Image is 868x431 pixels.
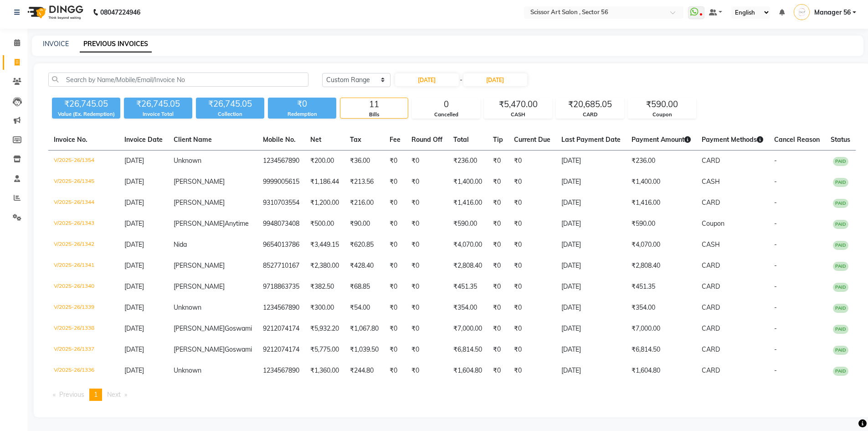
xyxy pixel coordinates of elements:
[774,261,777,270] span: -
[463,73,527,86] input: End Date
[508,171,556,192] td: ₹0
[48,73,308,87] input: Search by Name/Mobile/Email/Invoice No
[225,324,252,332] span: Goswami
[225,219,249,228] span: Anytime
[448,213,488,234] td: ₹590.00
[350,135,361,144] span: Tax
[48,234,119,255] td: V/2025-26/1342
[174,324,225,332] span: [PERSON_NAME]
[833,199,848,208] span: PAID
[774,303,777,312] span: -
[406,171,448,192] td: ₹0
[626,151,696,172] td: ₹236.00
[80,36,152,52] a: PREVIOUS INVOICES
[174,156,201,165] span: Unknown
[556,360,626,381] td: [DATE]
[626,318,696,339] td: ₹7,000.00
[556,339,626,360] td: [DATE]
[174,219,225,228] span: [PERSON_NAME]
[556,213,626,234] td: [DATE]
[626,234,696,255] td: ₹4,070.00
[124,219,144,228] span: [DATE]
[395,73,459,86] input: Start Date
[257,297,305,318] td: 1234567890
[448,192,488,213] td: ₹1,416.00
[124,98,192,110] div: ₹26,745.05
[344,234,384,255] td: ₹620.85
[833,157,848,166] span: PAID
[508,318,556,339] td: ₹0
[508,255,556,276] td: ₹0
[626,255,696,276] td: ₹2,808.40
[257,171,305,192] td: 9999005615
[448,276,488,297] td: ₹451.35
[48,297,119,318] td: V/2025-26/1339
[344,151,384,172] td: ₹36.00
[124,282,144,291] span: [DATE]
[305,151,344,172] td: ₹200.00
[833,346,848,355] span: PAID
[384,360,406,381] td: ₹0
[833,178,848,187] span: PAID
[702,345,720,353] span: CARD
[493,135,503,144] span: Tip
[774,324,777,332] span: -
[340,111,408,119] div: Bills
[448,255,488,276] td: ₹2,808.40
[174,303,201,312] span: Unknown
[774,345,777,353] span: -
[384,255,406,276] td: ₹0
[54,135,87,144] span: Invoice No.
[488,339,508,360] td: ₹0
[702,366,720,374] span: CARD
[794,4,810,20] img: Manager 56
[48,276,119,297] td: V/2025-26/1340
[556,111,624,119] div: CARD
[448,151,488,172] td: ₹236.00
[390,135,401,144] span: Fee
[556,151,626,172] td: [DATE]
[488,234,508,255] td: ₹0
[508,276,556,297] td: ₹0
[305,297,344,318] td: ₹300.00
[174,198,225,207] span: [PERSON_NAME]
[384,318,406,339] td: ₹0
[406,339,448,360] td: ₹0
[406,213,448,234] td: ₹0
[626,339,696,360] td: ₹6,814.50
[268,110,336,118] div: Redemption
[257,192,305,213] td: 9310703554
[124,135,163,144] span: Invoice Date
[48,213,119,234] td: V/2025-26/1343
[448,297,488,318] td: ₹354.00
[453,135,469,144] span: Total
[344,360,384,381] td: ₹244.80
[488,276,508,297] td: ₹0
[406,297,448,318] td: ₹0
[174,282,225,291] span: [PERSON_NAME]
[305,213,344,234] td: ₹500.00
[406,276,448,297] td: ₹0
[774,219,777,228] span: -
[508,339,556,360] td: ₹0
[448,318,488,339] td: ₹7,000.00
[344,213,384,234] td: ₹90.00
[384,151,406,172] td: ₹0
[257,255,305,276] td: 8527710167
[514,135,550,144] span: Current Due
[448,360,488,381] td: ₹1,604.80
[702,282,720,291] span: CARD
[488,171,508,192] td: ₹0
[257,151,305,172] td: 1234567890
[344,192,384,213] td: ₹216.00
[48,151,119,172] td: V/2025-26/1354
[94,390,98,399] span: 1
[632,135,691,144] span: Payment Amount
[52,110,120,118] div: Value (Ex. Redemption)
[556,98,624,111] div: ₹20,685.05
[384,171,406,192] td: ₹0
[384,297,406,318] td: ₹0
[556,192,626,213] td: [DATE]
[52,98,120,110] div: ₹26,745.05
[124,198,144,207] span: [DATE]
